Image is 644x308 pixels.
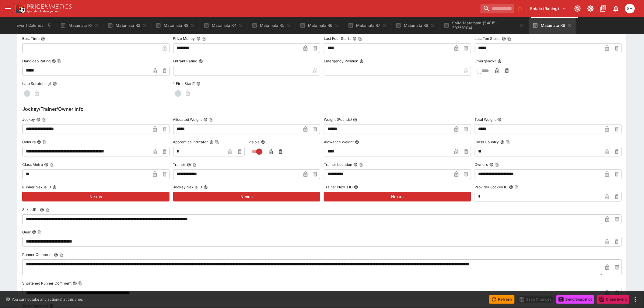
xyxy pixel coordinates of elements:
p: Jockey Nexus ID [173,184,202,190]
p: Emergency? [475,58,496,64]
button: Runner Nexus ID [52,185,57,189]
button: Matamata R5 [248,17,295,34]
button: Matamata R2 [104,17,151,34]
h6: Jockey/Trainer/Owner Info [22,105,622,113]
button: Copy To Clipboard [506,140,510,144]
button: Copy To Clipboard [507,37,512,41]
p: Runner Nexus ID [22,184,51,190]
button: Last Ten StartsCopy To Clipboard [502,37,506,41]
button: Copy To Clipboard [209,117,213,122]
button: ColoursCopy To Clipboard [37,140,41,144]
button: Copy To Clipboard [78,281,82,285]
button: Notifications [611,3,621,14]
button: Allocated WeightCopy To Clipboard [203,117,208,122]
button: Matamata R6 [529,17,576,34]
p: Trainer Location [324,162,352,167]
button: Runner CommentCopy To Clipboard [54,253,58,257]
button: Copy To Clipboard [42,140,47,144]
p: Late Scratching? [22,81,51,86]
button: Event Calendar [13,17,55,34]
p: Silks URL [22,207,39,212]
button: Scott Hunt [623,2,637,15]
button: Copy To Clipboard [202,37,206,41]
button: Close Event [597,295,629,304]
button: Select Tenant [527,4,570,13]
p: Trainer Nexus ID [324,184,353,190]
button: Best Time [41,37,45,41]
button: Copy To Clipboard [215,140,219,144]
p: Prize Money [173,36,195,41]
button: Matamata R1 [57,17,103,34]
p: Entrant Rating [173,58,198,64]
img: PriceKinetics [27,4,72,9]
button: Late Scratching? [53,82,57,86]
input: search [481,4,514,13]
p: Shortened Runner Comment [22,281,72,286]
button: Matamata R6 [296,17,343,34]
button: No Bookmarks [515,4,525,13]
button: Matamata R4 [200,17,247,34]
button: Matamata R3 [152,17,199,34]
button: Copy To Clipboard [37,230,42,234]
p: Owners [475,162,488,167]
button: Matamata R8 [392,17,439,34]
button: Trainer Nexus ID [354,185,358,189]
button: Refresh [489,295,515,304]
button: Toggle light/dark mode [585,3,596,14]
button: Copy To Clipboard [515,185,519,189]
p: Last Four Starts [324,36,351,41]
button: Shortened Runner CommentCopy To Clipboard [73,281,77,285]
p: Colours [22,139,36,145]
button: Handicap RatingCopy To Clipboard [52,59,56,63]
p: Gear [22,229,31,235]
button: Nexus [22,192,170,201]
button: OwnersCopy To Clipboard [489,163,494,167]
p: Last Ten Starts [475,36,501,41]
p: Emergency Position [324,58,358,64]
p: Handicap Rating [22,58,51,64]
button: Alowance Weight [355,140,359,144]
button: Nexus [173,192,320,201]
button: Copy To Clipboard [42,117,46,122]
button: Last Four StartsCopy To Clipboard [352,37,357,41]
button: Class CountryCopy To Clipboard [500,140,505,144]
button: Entrant Rating [199,59,203,63]
button: Apprentice IndicatorCopy To Clipboard [209,140,214,144]
div: Scott Hunt [625,4,635,13]
p: Allocated Weight [173,117,202,122]
button: Connected to PK [572,3,583,14]
button: First Start? [196,82,201,86]
button: Provider Jockey IDCopy To Clipboard [509,185,513,189]
button: GearCopy To Clipboard [32,230,36,234]
button: Emergency Position [359,59,364,63]
button: Class MetroCopy To Clipboard [44,163,48,167]
button: Silks URLCopy To Clipboard [40,208,44,212]
button: Visible [261,140,265,144]
button: Matamata R7 [344,17,391,34]
button: open drawer [2,3,13,14]
p: Alowance Weight [324,139,354,145]
button: Copy To Clipboard [359,163,363,167]
button: Jockey Nexus ID [204,185,208,189]
p: Provider Jockey ID [475,184,508,190]
img: Sportsbook Management [27,10,60,13]
button: Copy To Clipboard [57,59,61,63]
button: Nexus [324,192,471,201]
button: Copy To Clipboard [495,163,499,167]
p: Total Weight [475,117,496,122]
button: SMM Matamata (54815-20251004) [440,17,528,34]
button: TrainerCopy To Clipboard [187,163,191,167]
p: Weight (Pounds) [324,117,352,122]
p: Runner Comment [22,252,53,257]
button: Weight (Pounds) [353,117,357,122]
p: Best Time [22,36,40,41]
p: Trainer [173,162,186,167]
p: You cannot take any action(s) at this time. [12,297,83,302]
p: Class Country [475,139,499,145]
button: Trainer LocationCopy To Clipboard [353,163,358,167]
button: Prize MoneyCopy To Clipboard [196,37,201,41]
img: PriceKinetics Logo [13,2,26,15]
p: Visible [248,139,260,145]
p: First Start? [173,81,195,86]
p: Apprentice Indicator [173,139,208,145]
